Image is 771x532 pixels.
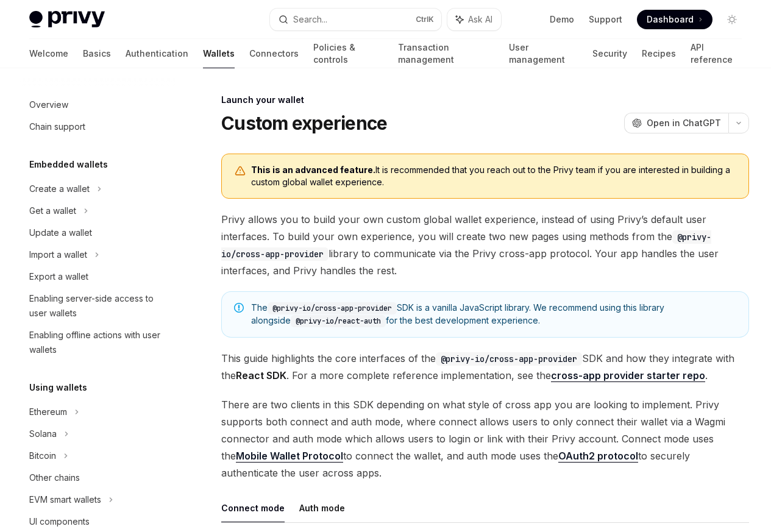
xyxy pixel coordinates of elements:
[624,113,728,133] button: Open in ChatGPT
[20,288,176,324] a: Enabling server-side access to user wallets
[203,39,235,68] a: Wallets
[29,119,85,134] div: Chain support
[221,112,387,134] h1: Custom experience
[637,10,712,29] a: Dashboard
[20,467,176,489] a: Other chains
[436,352,582,366] code: @privy-io/cross-app-provider
[558,450,638,463] a: OAuth2 protocol
[29,269,88,284] div: Export a wallet
[20,116,176,138] a: Chain support
[221,94,749,106] div: Launch your wallet
[691,39,742,68] a: API reference
[20,94,176,116] a: Overview
[126,39,188,68] a: Authentication
[468,13,492,26] span: Ask AI
[550,13,574,26] a: Demo
[249,39,299,68] a: Connectors
[647,117,721,129] span: Open in ChatGPT
[416,15,434,24] span: Ctrl K
[251,165,375,175] b: This is an advanced feature.
[29,291,168,321] div: Enabling server-side access to user wallets
[251,302,736,327] span: The SDK is a vanilla JavaScript library. We recommend using this library alongside for the best d...
[221,396,749,481] span: There are two clients in this SDK depending on what style of cross app you are looking to impleme...
[642,39,676,68] a: Recipes
[509,39,578,68] a: User management
[398,39,495,68] a: Transaction management
[20,266,176,288] a: Export a wallet
[236,450,343,463] a: Mobile Wallet Protocol
[234,303,244,313] svg: Note
[234,165,246,177] svg: Warning
[29,514,90,529] div: UI components
[551,369,705,382] a: cross-app provider starter repo
[221,211,749,279] span: Privy allows you to build your own custom global wallet experience, instead of using Privy’s defa...
[270,9,441,30] button: Search...CtrlK
[29,182,90,196] div: Create a wallet
[29,427,57,441] div: Solana
[29,449,56,463] div: Bitcoin
[291,315,386,327] code: @privy-io/react-auth
[221,494,285,522] button: Connect mode
[29,225,92,240] div: Update a wallet
[592,39,627,68] a: Security
[236,369,286,381] strong: React SDK
[551,369,705,381] strong: cross-app provider starter repo
[29,98,68,112] div: Overview
[20,222,176,244] a: Update a wallet
[29,157,108,172] h5: Embedded wallets
[29,380,87,395] h5: Using wallets
[268,302,397,314] code: @privy-io/cross-app-provider
[29,204,76,218] div: Get a wallet
[20,324,176,361] a: Enabling offline actions with user wallets
[29,405,67,419] div: Ethereum
[251,164,736,188] span: It is recommended that you reach out to the Privy team if you are interested in building a custom...
[29,11,105,28] img: light logo
[221,350,749,384] span: This guide highlights the core interfaces of the SDK and how they integrate with the . For a more...
[313,39,383,68] a: Policies & controls
[299,494,345,522] button: Auth mode
[447,9,501,30] button: Ask AI
[29,470,80,485] div: Other chains
[589,13,622,26] a: Support
[293,12,327,27] div: Search...
[722,10,742,29] button: Toggle dark mode
[29,39,68,68] a: Welcome
[29,492,101,507] div: EVM smart wallets
[83,39,111,68] a: Basics
[29,328,168,357] div: Enabling offline actions with user wallets
[647,13,694,26] span: Dashboard
[29,247,87,262] div: Import a wallet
